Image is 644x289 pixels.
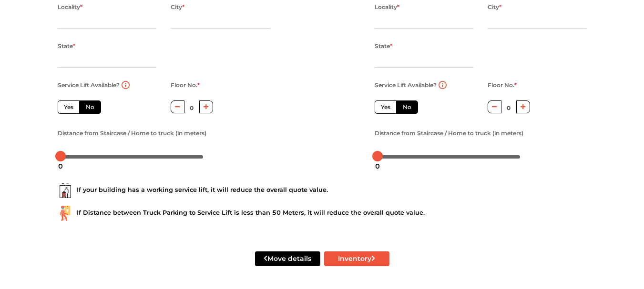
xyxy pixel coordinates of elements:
[171,79,200,91] label: Floor No.
[375,127,523,140] label: Distance from Staircase / Home to truck (in meters)
[79,100,101,114] label: No
[58,40,75,52] label: State
[375,79,437,91] label: Service Lift Available?
[58,1,82,13] label: Locality
[375,100,397,114] label: Yes
[396,100,418,114] label: No
[324,251,389,266] button: Inventory
[58,100,80,114] label: Yes
[255,251,320,266] button: Move details
[58,206,73,221] img: ...
[58,183,587,198] div: If your building has a working service lift, it will reduce the overall quote value.
[488,79,517,91] label: Floor No.
[375,1,399,13] label: Locality
[58,206,587,221] div: If Distance between Truck Parking to Service Lift is less than 50 Meters, it will reduce the over...
[171,1,184,13] label: City
[58,127,206,140] label: Distance from Staircase / Home to truck (in meters)
[375,40,392,52] label: State
[371,158,384,174] div: 0
[488,1,501,13] label: City
[58,183,73,198] img: ...
[54,158,67,174] div: 0
[58,79,120,91] label: Service Lift Available?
